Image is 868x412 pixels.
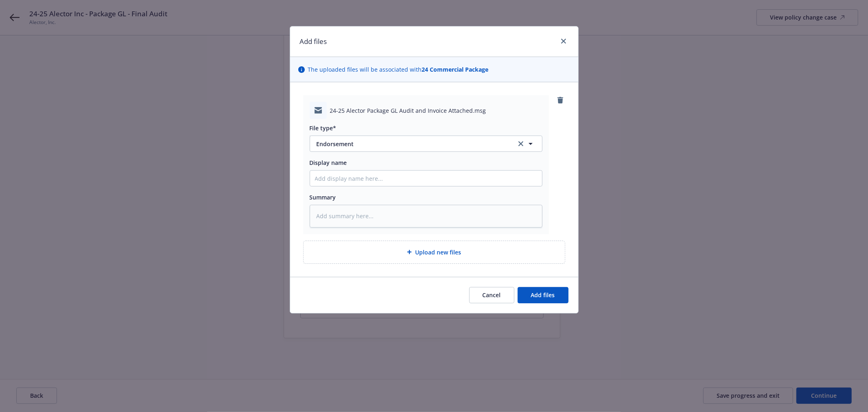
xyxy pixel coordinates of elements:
[469,287,514,303] button: Cancel
[559,36,568,46] a: close
[300,36,327,47] h1: Add files
[518,287,568,303] button: Add files
[483,291,501,299] span: Cancel
[555,95,565,105] a: remove
[310,193,336,201] span: Summary
[422,66,489,73] strong: 24 Commercial Package
[310,159,347,167] span: Display name
[317,140,505,148] span: Endorsement
[415,248,461,256] span: Upload new files
[516,139,526,149] a: clear selection
[310,136,542,152] button: Endorsementclear selection
[310,171,542,186] input: Add display name here...
[310,124,337,132] span: File type*
[303,241,565,264] div: Upload new files
[531,291,555,299] span: Add files
[308,65,489,74] span: The uploaded files will be associated with
[330,106,486,115] span: 24-25 Alector Package GL Audit and Invoice Attached.msg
